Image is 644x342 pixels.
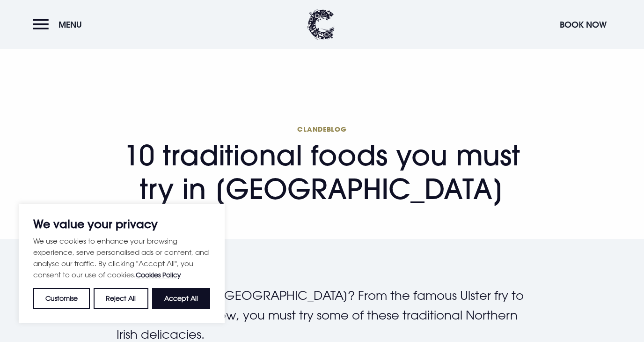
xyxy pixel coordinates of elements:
[152,288,210,309] button: Accept All
[33,288,90,309] button: Customise
[555,15,611,35] button: Book Now
[33,235,210,281] p: We use cookies to enhance your browsing experience, serve personalised ads or content, and analys...
[117,125,527,134] span: Clandeblog
[117,125,527,206] h1: 10 traditional foods you must try in [GEOGRAPHIC_DATA]
[136,271,181,279] a: Cookies Policy
[33,15,87,35] button: Menu
[59,19,82,30] span: Menu
[307,9,335,40] img: Clandeboye Lodge
[19,204,225,323] div: We value your privacy
[94,288,148,309] button: Reject All
[33,218,210,230] p: We value your privacy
